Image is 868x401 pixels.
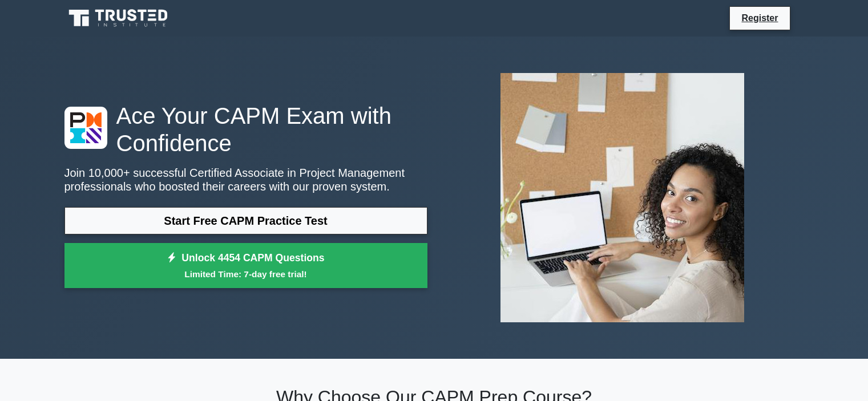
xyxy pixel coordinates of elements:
[64,207,427,234] a: Start Free CAPM Practice Test
[64,102,427,157] h1: Ace Your CAPM Exam with Confidence
[64,243,427,289] a: Unlock 4454 CAPM QuestionsLimited Time: 7-day free trial!
[64,166,427,193] p: Join 10,000+ successful Certified Associate in Project Management professionals who boosted their...
[734,11,785,25] a: Register
[79,268,413,281] small: Limited Time: 7-day free trial!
